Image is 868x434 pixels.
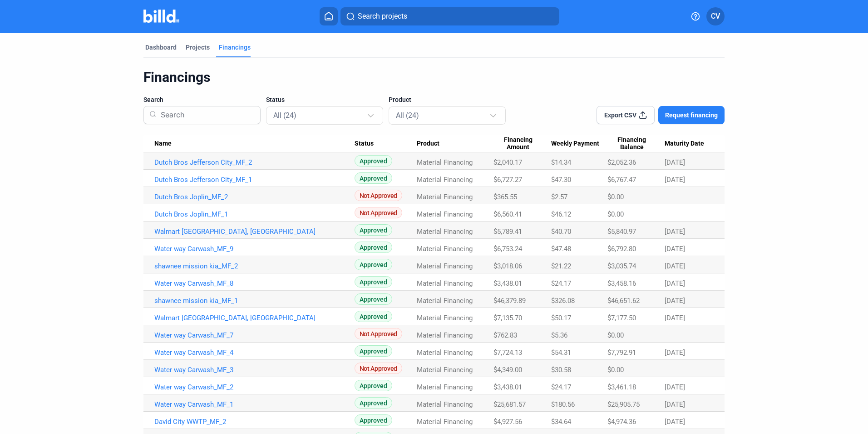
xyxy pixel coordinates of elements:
span: $47.30 [551,176,571,184]
span: $6,767.47 [607,176,636,184]
a: Walmart [GEOGRAPHIC_DATA], [GEOGRAPHIC_DATA] [154,227,355,236]
span: $365.55 [493,193,517,201]
span: Status [355,140,374,148]
span: Material Financing [417,348,473,357]
a: David City WWTP_MF_2 [154,418,355,426]
a: Water way Carwash_MF_3 [154,366,355,374]
span: $40.70 [551,227,571,236]
span: $6,753.24 [493,245,522,253]
a: Dutch Bros Joplin_MF_2 [154,193,355,201]
a: Water way Carwash_MF_8 [154,279,355,288]
span: $180.56 [551,400,575,409]
span: Material Financing [417,210,473,218]
span: $24.17 [551,279,571,288]
span: $54.31 [551,348,571,357]
span: $5,789.41 [493,227,522,236]
span: $21.22 [551,262,571,270]
span: $3,458.16 [607,279,636,288]
span: Approved [355,293,392,305]
span: Material Financing [417,400,473,409]
span: Name [154,140,172,148]
span: [DATE] [665,418,685,426]
span: [DATE] [665,314,685,322]
span: $5.36 [551,331,567,339]
span: Approved [355,414,392,426]
span: Not Approved [355,328,402,339]
span: Search [143,95,163,104]
span: Material Financing [417,158,473,167]
span: $7,135.70 [493,314,522,322]
span: [DATE] [665,400,685,409]
span: Approved [355,155,392,167]
input: Search [157,103,255,127]
span: $2.57 [551,193,567,201]
span: Material Financing [417,262,473,270]
span: $2,052.36 [607,158,636,167]
span: $47.48 [551,245,571,253]
a: shawnee mission kia_MF_2 [154,262,355,270]
span: $4,974.36 [607,418,636,426]
button: Export CSV [597,106,655,124]
a: Water way Carwash_MF_4 [154,348,355,357]
span: [DATE] [665,383,685,391]
span: Financing Amount [493,136,542,151]
span: $46,379.89 [493,297,526,305]
a: Dutch Bros Jefferson City_MF_2 [154,158,355,167]
span: Approved [355,172,392,184]
span: $5,840.97 [607,227,636,236]
span: Status [266,95,285,104]
div: Status [355,140,417,148]
span: $326.08 [551,297,575,305]
div: Financings [219,43,251,52]
span: Material Financing [417,279,473,288]
span: Material Financing [417,193,473,201]
span: Not Approved [355,207,402,218]
div: Dashboard [145,43,177,52]
span: $24.17 [551,383,571,391]
div: Maturity Date [665,140,714,148]
span: Material Financing [417,331,473,339]
button: CV [706,7,725,25]
a: Water way Carwash_MF_7 [154,331,355,339]
span: $6,727.27 [493,176,522,184]
span: [DATE] [665,176,685,184]
a: Walmart [GEOGRAPHIC_DATA], [GEOGRAPHIC_DATA] [154,314,355,322]
span: Approved [355,311,392,322]
span: $2,040.17 [493,158,522,167]
span: $3,461.18 [607,383,636,391]
span: Product [417,140,439,148]
span: [DATE] [665,279,685,288]
span: $7,177.50 [607,314,636,322]
div: Product [417,140,493,148]
a: Water way Carwash_MF_2 [154,383,355,391]
span: Material Financing [417,383,473,391]
span: Product [389,95,411,104]
span: Not Approved [355,363,402,374]
span: Export CSV [604,111,636,120]
mat-select-trigger: All (24) [273,111,296,120]
span: Approved [355,259,392,270]
span: Material Financing [417,418,473,426]
span: [DATE] [665,297,685,305]
mat-select-trigger: All (24) [396,111,419,120]
span: CV [711,11,720,22]
div: Financing Amount [493,136,551,151]
span: $6,560.41 [493,210,522,218]
span: $3,438.01 [493,383,522,391]
span: Material Financing [417,227,473,236]
div: Weekly Payment [551,140,607,148]
span: Weekly Payment [551,140,599,148]
div: Name [154,140,355,148]
span: Approved [355,345,392,357]
span: Financing Balance [607,136,656,151]
span: Maturity Date [665,140,704,148]
span: Request financing [665,111,718,120]
span: Material Financing [417,366,473,374]
div: Projects [186,43,210,52]
span: Approved [355,380,392,391]
span: $3,018.06 [493,262,522,270]
a: Dutch Bros Jefferson City_MF_1 [154,176,355,184]
span: $7,724.13 [493,348,522,357]
img: Billd Company Logo [143,10,179,23]
span: $14.34 [551,158,571,167]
